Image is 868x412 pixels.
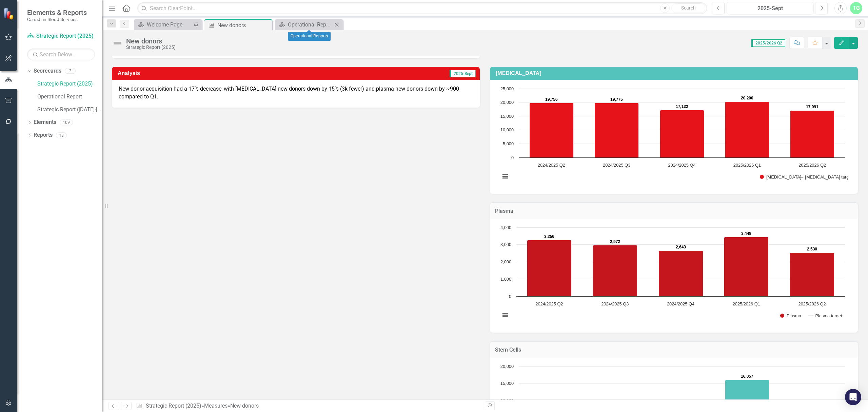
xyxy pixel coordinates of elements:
[288,20,333,29] div: Operational Reports
[724,237,769,297] path: 2025/2026 Q1, 3,448. Plasma.
[37,80,102,88] a: Strategic Report (2025)
[806,105,818,109] text: 17,091
[667,301,694,306] text: 2024/2025 Q4
[118,70,281,76] h3: Analysis
[500,242,511,247] text: 3,000
[544,234,554,239] text: 3,256
[850,2,862,14] button: TG
[146,402,201,409] a: Strategic Report (2025)
[497,85,851,187] div: Chart. Highcharts interactive chart.
[527,240,572,297] path: 2024/2025 Q2, 3,256. Plasma.
[798,163,826,168] text: 2025/2026 Q2
[34,118,56,126] a: Elements
[288,32,331,41] div: Operational Reports
[660,110,704,158] path: 2024/2025 Q4, 17,132. Whole blood.
[500,172,510,181] button: View chart menu, Chart
[495,347,853,353] h3: Stem Cells
[60,119,73,125] div: 109
[741,374,753,379] text: 16,057
[34,131,53,139] a: Reports
[500,100,514,105] text: 20,000
[56,132,67,138] div: 18
[610,97,623,102] text: 19,775
[495,208,853,214] h3: Plasma
[676,245,686,249] text: 2,643
[530,103,574,158] path: 2024/2025 Q2, 19,756. Whole blood.
[530,102,834,158] g: Whole blood, series 1 of 2. Bar series with 5 bars.
[37,93,102,101] a: Operational Report
[760,174,791,180] button: Show Whole blood
[500,225,511,230] text: 4,000
[535,301,563,306] text: 2024/2025 Q2
[741,96,753,100] text: 20,200
[500,311,510,320] button: View chart menu, Chart
[497,85,848,187] svg: Interactive chart
[733,163,761,168] text: 2025/2026 Q1
[511,155,514,160] text: 0
[527,237,834,297] g: Plasma, series 1 of 2. Bar series with 5 bars.
[126,45,176,50] div: Strategic Report (2025)
[27,17,87,22] small: Canadian Blood Services
[37,106,102,114] a: Strategic Report ([DATE]-[DATE]) (Archive)
[681,5,696,11] span: Search
[500,86,514,91] text: 25,000
[509,294,511,299] text: 0
[725,102,769,158] path: 2025/2026 Q1, 20,200. Whole blood.
[3,7,16,20] img: ClearPoint Strategy
[676,104,688,109] text: 17,132
[790,111,834,158] path: 2025/2026 Q2, 17,091. Whole blood.
[807,247,817,251] text: 2,530
[217,21,271,30] div: New donors
[727,2,813,14] button: 2025-Sept
[500,127,514,132] text: 10,000
[500,364,514,369] text: 20,000
[845,389,861,405] div: Open Intercom Messenger
[277,20,333,29] a: Operational Reports
[27,8,87,17] span: Elements & Reports
[450,70,476,77] span: 2025-Sept
[601,301,629,306] text: 2024/2025 Q3
[34,67,61,75] a: Scorecards
[610,239,620,244] text: 2,972
[126,37,176,45] div: New donors
[496,70,854,76] h3: [MEDICAL_DATA]
[741,231,751,236] text: 3,448
[603,163,630,168] text: 2024/2025 Q3
[500,277,511,282] text: 1,000
[790,253,834,297] path: 2025/2026 Q2, 2,530. Plasma.
[230,402,259,409] div: New donors
[500,398,514,403] text: 10,000
[751,39,785,47] span: 2025/2026 Q2
[136,402,480,410] div: » »
[27,32,95,40] a: Strategic Report (2025)
[668,163,695,168] text: 2024/2025 Q4
[497,224,848,326] svg: Interactive chart
[659,251,703,297] path: 2024/2025 Q4, 2,643. Plasma.
[27,49,95,60] input: Search Below...
[137,2,707,14] input: Search ClearPoint...
[798,301,826,306] text: 2025/2026 Q2
[671,3,705,13] button: Search
[112,38,123,49] img: Not Defined
[500,114,514,119] text: 15,000
[595,103,639,158] path: 2024/2025 Q3, 19,775. Whole blood.
[136,20,192,29] a: Welcome Page
[798,174,842,180] button: Show Whole blood target
[545,97,558,102] text: 19,756
[593,245,637,297] path: 2024/2025 Q3, 2,972. Plasma.
[809,313,842,318] button: Show Plasma target
[538,163,565,168] text: 2024/2025 Q2
[733,301,760,306] text: 2025/2026 Q1
[780,313,802,318] button: Show Plasma
[147,20,192,29] div: Welcome Page
[500,259,511,264] text: 2,000
[65,68,76,74] div: 3
[497,224,851,326] div: Chart. Highcharts interactive chart.
[204,402,228,409] a: Measures
[119,86,459,100] span: New donor acquisition had a 17% decrease, with [MEDICAL_DATA] new donors down by 15% (3k fewer) a...
[503,141,514,146] text: 5,000
[500,381,514,386] text: 15,000
[729,4,811,13] div: 2025-Sept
